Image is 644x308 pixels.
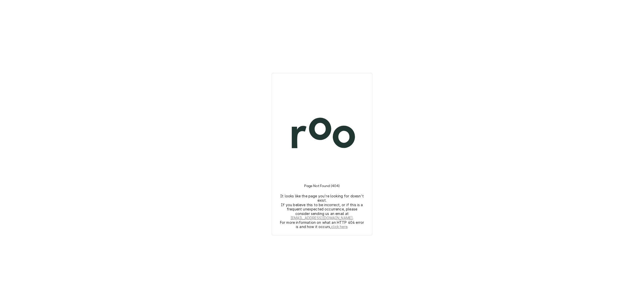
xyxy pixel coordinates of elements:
[278,90,366,178] img: Logo
[304,178,340,194] h3: Page Not Found (404)
[280,220,364,229] p: For more information on what an HTTP 404 error is and how it occurs, .
[291,216,353,220] a: [EMAIL_ADDRESS][DOMAIN_NAME]
[278,79,366,229] div: Logo and Instructions Container
[280,203,364,220] p: If you believe this to be incorrect, or if this is a frequent unexpected occurrence, please consi...
[280,194,364,203] p: It looks like the page you're looking for doesn't exist.
[331,225,347,229] a: click here
[278,178,366,229] div: Instructions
